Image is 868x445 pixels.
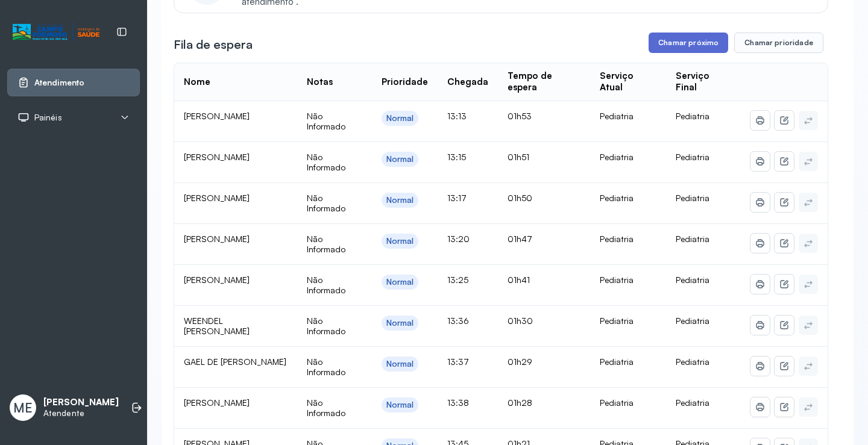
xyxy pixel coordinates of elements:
span: 01h47 [508,234,532,244]
span: Não Informado [307,193,345,214]
div: Normal [386,318,414,328]
span: 13:36 [447,316,469,326]
span: [PERSON_NAME] [184,234,250,244]
div: Normal [386,359,414,369]
div: Pediatria [600,356,657,367]
span: Não Informado [307,111,345,132]
div: Normal [386,236,414,246]
span: [PERSON_NAME] [184,275,250,285]
span: Atendimento [34,78,84,88]
span: Pediatria [676,152,709,162]
span: Não Informado [307,316,345,337]
span: Não Informado [307,275,345,296]
span: 01h28 [508,397,532,408]
div: Normal [386,195,414,205]
p: [PERSON_NAME] [43,397,119,408]
span: GAEL DE [PERSON_NAME] [184,356,286,367]
button: Chamar prioridade [734,33,823,53]
span: 01h50 [508,193,532,203]
span: Pediatria [676,316,709,326]
div: Normal [386,154,414,164]
div: Serviço Atual [600,70,657,93]
span: Pediatria [676,275,709,285]
span: [PERSON_NAME] [184,397,250,408]
div: Nome [184,76,210,88]
span: 13:37 [447,356,469,367]
span: [PERSON_NAME] [184,193,250,203]
span: [PERSON_NAME] [184,111,250,121]
div: Pediatria [600,316,657,326]
span: Pediatria [676,356,709,367]
span: Não Informado [307,152,345,173]
span: 13:20 [447,234,470,244]
span: 01h29 [508,356,532,367]
span: WEENDEL [PERSON_NAME] [184,316,250,337]
span: 01h30 [508,316,533,326]
button: Chamar próximo [649,33,728,53]
div: Pediatria [600,234,657,244]
div: Normal [386,113,414,123]
span: [PERSON_NAME] [184,152,250,162]
a: Atendimento [17,76,130,89]
div: Tempo de espera [508,70,580,93]
span: Não Informado [307,356,345,378]
div: Pediatria [600,152,657,163]
span: 01h41 [508,275,530,285]
span: Painéis [34,113,62,123]
div: Pediatria [600,193,657,204]
span: 13:13 [447,111,467,121]
span: Pediatria [676,111,709,121]
div: Chegada [447,76,488,88]
span: Pediatria [676,397,709,408]
span: 13:15 [447,152,466,162]
div: Pediatria [600,397,657,408]
span: 13:25 [447,275,468,285]
span: Pediatria [676,193,709,203]
div: Serviço Final [676,70,731,93]
div: Normal [386,400,414,410]
span: Não Informado [307,397,345,419]
span: 01h51 [508,152,529,162]
span: 01h53 [508,111,532,121]
h3: Fila de espera [174,36,253,53]
p: Atendente [43,408,119,419]
span: 13:17 [447,193,467,203]
div: Prioridade [382,76,428,88]
span: 13:38 [447,397,469,408]
div: Pediatria [600,275,657,285]
div: Normal [386,277,414,287]
img: Logotipo do estabelecimento [13,22,99,42]
div: Notas [307,76,333,88]
div: Pediatria [600,111,657,122]
span: Pediatria [676,234,709,244]
span: Não Informado [307,234,345,255]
